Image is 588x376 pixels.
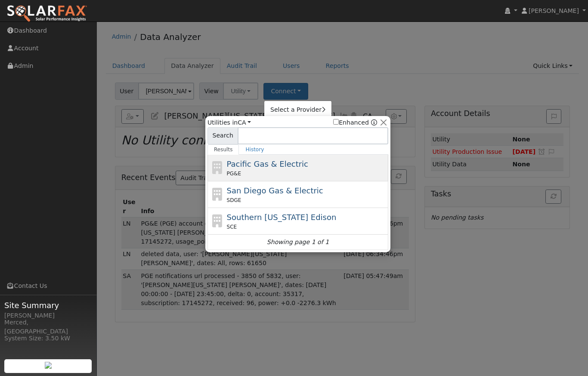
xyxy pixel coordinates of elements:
span: San Diego Gas & Electric [227,186,323,195]
a: Select a Provider [264,104,331,116]
span: Site Summary [4,300,92,311]
img: SolarFax [6,5,87,23]
a: Enhanced Providers [371,119,377,126]
img: retrieve [45,362,52,369]
div: System Size: 3.50 kW [4,334,92,343]
span: Show enhanced providers [333,118,377,127]
input: Enhanced [333,119,339,125]
a: Results [207,144,239,155]
span: SDGE [227,196,241,204]
span: SCE [227,223,237,231]
label: Enhanced [333,118,369,127]
span: [PERSON_NAME] [529,7,579,14]
span: Southern [US_STATE] Edison [227,213,337,222]
span: Utilities in [207,118,251,127]
a: CA [238,119,251,126]
a: History [239,144,270,155]
span: PG&E [227,170,241,177]
span: Search [207,127,238,144]
div: Merced, [GEOGRAPHIC_DATA] [4,318,92,336]
div: [PERSON_NAME] [4,311,92,320]
span: Pacific Gas & Electric [227,159,308,168]
i: Showing page 1 of 1 [267,238,329,247]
